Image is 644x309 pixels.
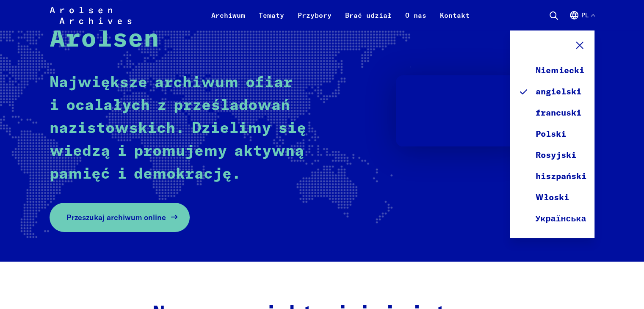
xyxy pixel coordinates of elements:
nav: Podstawowy [204,5,476,25]
button: Angielski, wybór języka [569,10,594,30]
font: Rosyjski [535,151,576,160]
font: angielski [535,88,581,96]
font: Włoski [535,193,569,202]
a: Kontakt [433,10,476,30]
a: Brać udział [338,10,398,30]
a: Tematy [252,10,290,30]
a: Przybory [290,10,338,30]
a: Przeszukaj archiwum online [50,203,190,232]
font: hiszpański [535,172,586,181]
font: francuski [535,109,581,117]
font: Przybory [297,11,331,19]
a: O nas [398,10,433,30]
font: Українська [535,215,586,223]
font: O nas [405,11,426,19]
font: Kontakt [439,11,469,19]
font: Tematy [258,11,284,19]
font: Niemiecki [535,66,584,75]
font: Przeszukaj archiwum online [66,212,166,222]
font: Brać udział [345,11,391,19]
font: Archiwum [211,11,245,19]
font: pl [581,11,588,19]
a: Archiwum [204,10,252,30]
font: Polski [535,130,566,138]
font: Największe archiwum ofiar i ocalałych z prześladowań nazistowskich. Dzielimy się wiedzą i promuje... [50,75,306,182]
